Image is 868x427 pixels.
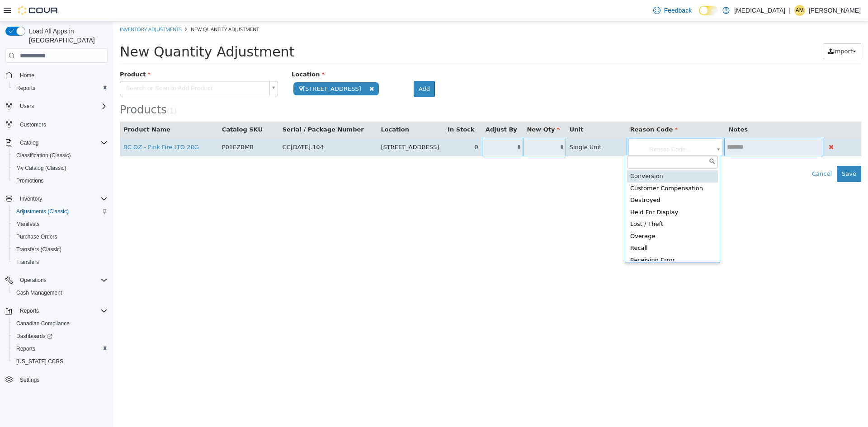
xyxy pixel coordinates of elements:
p: [MEDICAL_DATA] [734,5,785,16]
span: Reports [16,345,35,352]
div: Customer Compensation [514,161,605,174]
button: Users [2,100,111,113]
button: Canadian Compliance [9,317,111,330]
span: Cash Management [13,287,108,298]
a: Manifests [13,219,43,230]
button: Customers [2,118,111,131]
span: Reports [20,307,39,314]
button: Catalog [2,136,111,149]
div: Receiving Error [514,233,605,245]
span: Promotions [16,177,44,184]
span: Users [20,103,34,110]
span: Reports [16,305,108,316]
span: Home [20,72,34,79]
span: Purchase Orders [16,233,57,240]
span: Customers [16,119,108,130]
span: Users [16,101,108,112]
span: Purchase Orders [13,231,108,242]
span: Classification (Classic) [13,150,108,161]
a: Canadian Compliance [13,318,73,329]
div: Lost / Theft [514,197,605,209]
button: My Catalog (Classic) [9,162,111,174]
button: [US_STATE] CCRS [9,355,111,368]
a: My Catalog (Classic) [13,163,70,174]
img: Cova [18,6,59,15]
span: Inventory [20,195,42,202]
span: Load All Apps in [GEOGRAPHIC_DATA] [25,27,108,45]
span: Settings [20,376,39,384]
span: Catalog [16,137,108,148]
span: Adjustments (Classic) [16,208,69,215]
p: | [789,5,791,16]
div: Held For Display [514,185,605,197]
span: Canadian Compliance [13,318,108,329]
button: Purchase Orders [9,230,111,243]
span: My Catalog (Classic) [16,164,66,172]
span: Manifests [16,221,39,228]
a: Home [16,70,38,81]
button: Users [16,101,38,112]
span: Reports [16,84,35,92]
input: Dark Mode [699,6,718,15]
a: Purchase Orders [13,231,61,242]
button: Classification (Classic) [9,149,111,162]
span: Manifests [13,219,108,230]
div: Destroyed [514,173,605,185]
span: Dashboards [16,333,52,340]
span: Transfers (Classic) [13,244,108,255]
div: Recall [514,221,605,233]
button: Operations [16,275,50,286]
span: Catalog [20,139,38,146]
a: Cash Management [13,287,66,298]
span: Dark Mode [699,15,699,16]
a: Feedback [650,1,695,19]
button: Reports [9,343,111,355]
button: Settings [2,373,111,386]
a: Classification (Classic) [13,150,75,161]
span: Transfers (Classic) [16,246,61,253]
div: Overage [514,209,605,221]
span: My Catalog (Classic) [13,163,108,174]
button: Manifests [9,218,111,230]
span: Operations [16,275,108,286]
span: Inventory [16,193,108,204]
button: Reports [16,305,42,316]
a: Promotions [13,175,47,186]
span: AM [796,5,804,16]
span: Transfers [13,257,108,267]
button: Reports [9,82,111,94]
span: Dashboards [13,331,108,342]
span: Customers [20,121,46,128]
a: Dashboards [9,330,111,343]
span: Reports [13,83,108,94]
span: Transfers [16,258,39,266]
span: Adjustments (Classic) [13,206,108,217]
a: Transfers [13,257,42,267]
button: Transfers (Classic) [9,243,111,256]
span: Cash Management [16,289,62,296]
button: Home [2,68,111,81]
span: Reports [13,343,108,354]
a: Customers [16,119,50,130]
button: Inventory [16,193,46,204]
button: Transfers [9,256,111,268]
a: Reports [13,343,39,354]
a: Adjustments (Classic) [13,206,72,217]
span: Canadian Compliance [16,320,70,327]
button: Cash Management [9,286,111,299]
span: [US_STATE] CCRS [16,358,63,365]
a: Transfers (Classic) [13,244,65,255]
span: Washington CCRS [13,356,108,367]
a: Settings [16,375,43,385]
a: [US_STATE] CCRS [13,356,67,367]
div: Conversion [514,149,605,161]
span: Home [16,69,108,80]
button: Reports [2,305,111,317]
span: Promotions [13,175,108,186]
a: Reports [13,83,39,94]
a: Dashboards [13,331,56,342]
nav: Complex example [5,65,108,410]
button: Catalog [16,137,42,148]
span: Feedback [664,6,692,15]
div: Angus MacDonald [794,5,805,16]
